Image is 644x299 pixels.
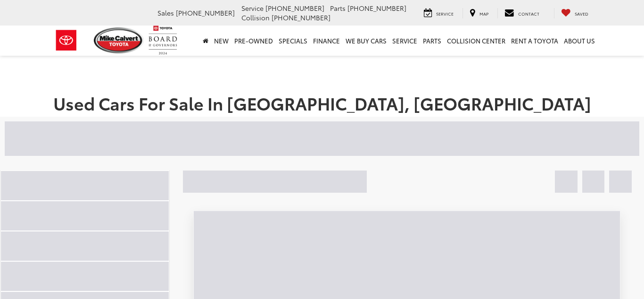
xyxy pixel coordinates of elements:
a: My Saved Vehicles [554,8,595,18]
span: Service [241,3,264,13]
span: [PHONE_NUMBER] [272,13,330,22]
span: [PHONE_NUMBER] [265,3,324,13]
a: Contact [497,8,546,18]
a: Pre-Owned [231,26,276,56]
a: Collision Center [444,26,508,56]
span: Map [479,10,488,17]
span: Service [436,10,454,17]
span: [PHONE_NUMBER] [176,8,235,17]
span: Parts [330,3,346,13]
img: Toyota [49,25,84,56]
a: WE BUY CARS [343,26,389,56]
a: Home [200,26,211,56]
span: [PHONE_NUMBER] [347,3,406,13]
a: About Us [561,26,598,56]
a: Parts [420,26,444,56]
a: Service [389,26,420,56]
a: Finance [310,26,343,56]
span: Contact [518,10,539,17]
a: New [211,26,231,56]
span: Collision [241,13,270,22]
span: Sales [157,8,174,17]
a: Rent a Toyota [508,26,561,56]
img: Mike Calvert Toyota [94,27,144,53]
a: Specials [276,26,310,56]
span: Saved [575,10,588,17]
a: Service [417,8,461,18]
a: Map [462,8,495,18]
